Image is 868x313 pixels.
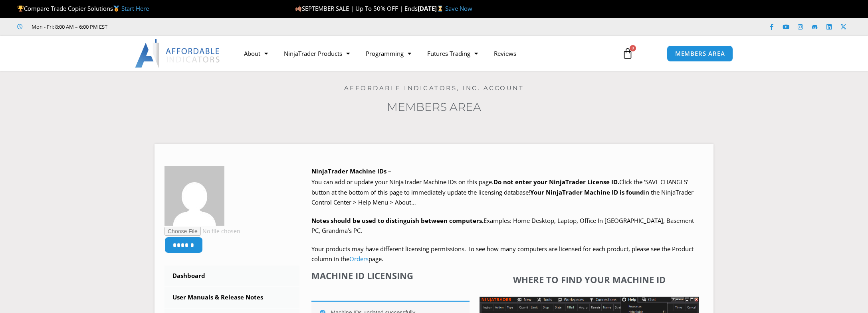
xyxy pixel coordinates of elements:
[311,245,694,263] span: Your products may have different licensing permissions. To see how many computers are licensed fo...
[445,4,472,12] a: Save Now
[236,44,613,63] nav: Menu
[121,4,149,12] a: Start Here
[486,44,524,63] a: Reviews
[530,188,644,196] strong: Your NinjaTrader Machine ID is found
[311,178,694,206] span: Click the ‘SAVE CHANGES’ button at the bottom of this page to immediately update the licensing da...
[311,178,493,186] span: You can add or update your NinjaTrader Machine IDs on this page.
[675,51,725,57] span: MEMBERS AREA
[164,166,224,226] img: 7774f0f1bb55632638edecd4dbb8a8c496945227148e2ae18260579573f57b2e
[387,100,481,114] a: Members Area
[667,45,733,62] a: MEMBERS AREA
[164,287,299,308] a: User Manuals & Release Notes
[295,4,418,12] span: SEPTEMBER SALE | Up To 50% OFF | Ends
[135,39,221,68] img: LogoAI | Affordable Indicators – NinjaTrader
[30,22,107,31] span: Mon - Fri: 8:00 AM – 6:00 PM EST
[480,274,699,285] h4: Where to find your Machine ID
[344,84,524,92] a: Affordable Indicators, Inc. Account
[164,266,299,286] a: Dashboard
[276,44,358,63] a: NinjaTrader Products
[113,6,119,12] img: 🥇
[311,217,694,235] span: Examples: Home Desktop, Laptop, Office In [GEOGRAPHIC_DATA], Basement PC, Grandma’s PC.
[419,44,486,63] a: Futures Trading
[311,167,391,175] b: NinjaTrader Machine IDs –
[295,6,301,12] img: 🍂
[17,4,149,12] span: Compare Trade Copier Solutions
[493,178,619,186] b: Do not enter your NinjaTrader License ID.
[630,45,636,51] span: 0
[18,6,24,12] img: 🏆
[437,6,443,12] img: ⌛
[119,23,238,31] iframe: Customer reviews powered by Trustpilot
[236,44,276,63] a: About
[418,4,445,12] strong: [DATE]
[311,270,470,281] h4: Machine ID Licensing
[311,217,484,224] strong: Notes should be used to distinguish between computers.
[349,255,369,263] a: Orders
[610,42,645,65] a: 0
[358,44,419,63] a: Programming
